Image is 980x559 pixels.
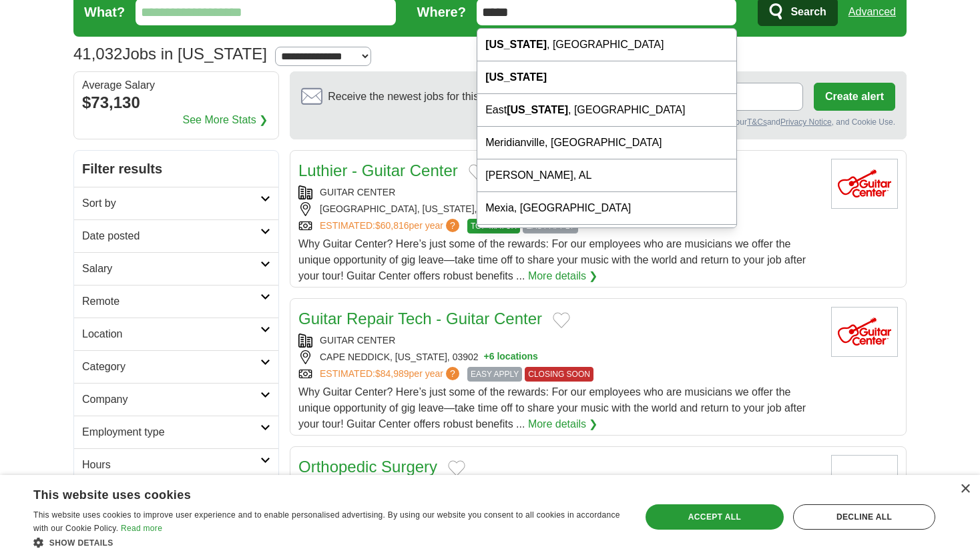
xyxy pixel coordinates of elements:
img: Delta Companies logo [831,455,898,505]
div: Average Salary [82,80,270,91]
div: Accept all [646,504,784,530]
a: ESTIMATED:$84,989per year? [320,367,462,382]
img: Guitar Center logo [831,159,898,209]
span: 41,032 [73,42,122,66]
span: Receive the newest jobs for this search : [328,89,556,105]
a: More details ❯ [528,268,598,284]
span: Show details [49,538,113,548]
div: , [GEOGRAPHIC_DATA] [477,29,736,61]
a: GUITAR CENTER [320,335,395,346]
a: Hours [74,448,278,481]
h2: Remote [82,294,260,310]
a: T&Cs [747,117,767,127]
span: EASY APPLY [467,367,522,382]
strong: [US_STATE] [507,104,568,115]
a: Luthier - Guitar Center [298,161,458,179]
div: Show details [33,536,623,549]
a: Sort by [74,187,278,219]
a: Category [74,350,278,383]
span: ? [446,219,459,232]
a: More details ❯ [528,416,598,432]
span: Why Guitar Center? Here’s just some of the rewards: For our employees who are musicians we offer ... [298,386,806,430]
h2: Category [82,359,260,375]
h2: Filter results [74,151,278,187]
h1: Jobs in [US_STATE] [73,45,267,63]
a: Company [74,383,278,416]
span: $84,989 [375,368,409,379]
a: Privacy Notice [780,117,832,127]
span: $60,816 [375,220,409,231]
h2: Location [82,326,260,342]
button: Add to favorite jobs [553,312,570,328]
h2: Sort by [82,195,260,211]
a: Salary [74,252,278,285]
button: Add to favorite jobs [448,460,465,476]
span: This website uses cookies to improve user experience and to enable personalised advertising. By u... [33,510,620,533]
div: This website uses cookies [33,483,589,503]
div: CAPE NEDDICK, [US_STATE], 03902 [298,350,820,364]
div: Meridianville, [GEOGRAPHIC_DATA] [477,127,736,159]
h2: Salary [82,261,260,277]
a: Guitar Repair Tech - Guitar Center [298,310,542,328]
label: What? [84,2,125,22]
h2: Employment type [82,424,260,440]
button: Create alert [814,83,895,111]
div: [GEOGRAPHIC_DATA], [US_STATE], 03901 [298,202,820,216]
label: Where? [417,2,466,22]
div: Decline all [793,504,935,530]
div: Close [960,484,970,494]
a: Read more, opens a new window [121,524,162,533]
button: +6 locations [484,350,538,364]
a: Date posted [74,219,278,252]
span: ? [446,367,459,380]
div: By creating an alert, you agree to our and , and Cookie Use. [301,116,895,128]
h2: Hours [82,457,260,473]
span: Why Guitar Center? Here’s just some of the rewards: For our employees who are musicians we offer ... [298,238,806,282]
img: Guitar Center logo [831,307,898,357]
h2: Company [82,392,260,408]
strong: [US_STATE] [485,39,547,50]
a: Location [74,318,278,350]
div: $73,130 [82,91,270,115]
span: TOP MATCH [467,219,520,233]
div: Meadowbrook, [GEOGRAPHIC_DATA] [477,225,736,257]
a: Employment type [74,416,278,448]
div: [PERSON_NAME], AL [477,159,736,192]
a: Orthopedic Surgery [298,458,437,476]
a: GUITAR CENTER [320,187,395,197]
span: CLOSING SOON [525,367,593,382]
strong: [US_STATE] [485,71,547,83]
div: Mexia, [GEOGRAPHIC_DATA] [477,192,736,225]
span: + [484,350,489,364]
a: ESTIMATED:$60,816per year? [320,219,462,233]
div: East , [GEOGRAPHIC_DATA] [477,94,736,127]
button: Add to favorite jobs [469,164,486,180]
h2: Date posted [82,228,260,244]
a: Remote [74,285,278,318]
a: See More Stats ❯ [183,112,268,128]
